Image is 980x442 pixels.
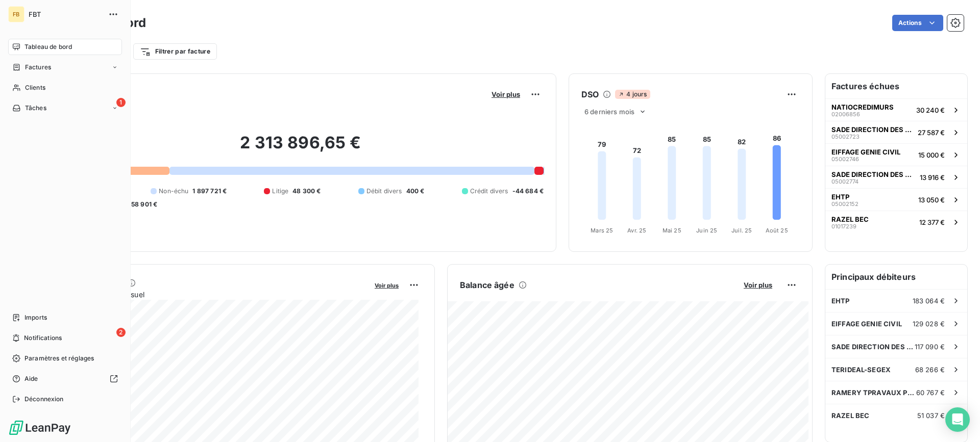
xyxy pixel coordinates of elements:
[825,74,967,98] h6: Factures échues
[29,10,102,18] span: FBT
[831,366,891,374] span: TERIDEAL-SEGEX
[460,279,514,291] h6: Balance âgée
[831,125,914,134] span: SADE DIRECTION DES HAUTS DE FRANCE
[766,227,788,234] tspan: Août 25
[116,98,126,107] span: 1
[375,282,399,289] span: Voir plus
[366,187,402,196] span: Débit divers
[8,39,122,55] a: Tableau de bord
[831,343,915,351] span: SADE DIRECTION DES HAUTS DE FRANCE
[272,187,288,196] span: Litige
[591,227,613,234] tspan: Mars 25
[372,280,402,290] button: Voir plus
[292,187,321,196] span: 48 300 €
[488,90,523,99] button: Voir plus
[916,106,945,114] span: 30 240 €
[825,188,967,211] button: EHTP0500215213 050 €
[916,388,945,397] span: 60 767 €
[831,201,859,207] span: 05002152
[831,134,860,140] span: 05002723
[25,103,46,113] span: Tâches
[24,354,94,363] span: Paramètres et réglages
[24,42,72,51] span: Tableau de bord
[741,280,775,290] button: Voir plus
[8,6,24,22] div: FB
[825,211,967,233] button: RAZEL BEC0101723912 377 €
[627,227,646,234] tspan: Avr. 25
[24,313,47,322] span: Imports
[615,90,650,99] span: 4 jours
[825,265,967,289] h6: Principaux débiteurs
[825,98,967,121] button: NATIOCREDIMURS0200685630 240 €
[831,388,916,397] span: RAMERY TPRAVAUX PUBLICS
[58,133,544,163] h2: 2 313 896,65 €
[744,281,772,289] span: Voir plus
[831,411,869,420] span: RAZEL BEC
[8,309,122,326] a: Imports
[831,178,859,185] span: 05002774
[581,88,599,100] h6: DSO
[892,15,943,31] button: Actions
[24,333,62,343] span: Notifications
[915,366,945,374] span: 68 266 €
[8,80,122,96] a: Clients
[920,173,945,181] span: 13 916 €
[825,143,967,166] button: EIFFAGE GENIE CIVIL0500274615 000 €
[128,200,157,209] span: -58 901 €
[159,187,188,196] span: Non-échu
[8,59,122,75] a: Factures
[918,151,945,159] span: 15 000 €
[831,156,859,162] span: 05002746
[917,411,945,420] span: 51 037 €
[492,90,520,98] span: Voir plus
[731,227,752,234] tspan: Juil. 25
[8,350,122,367] a: Paramètres et réglages
[831,170,916,178] span: SADE DIRECTION DES HAUTS DE FRANCE
[918,196,945,204] span: 13 050 €
[58,289,367,300] span: Chiffre d'affaires mensuel
[696,227,717,234] tspan: Juin 25
[192,187,227,196] span: 1 897 721 €
[25,63,51,72] span: Factures
[116,328,126,337] span: 2
[470,187,508,196] span: Crédit divers
[584,108,634,116] span: 6 derniers mois
[24,374,38,383] span: Aide
[8,100,122,116] a: 1Tâches
[406,187,425,196] span: 400 €
[24,395,64,404] span: Déconnexion
[831,223,856,229] span: 01017239
[831,297,850,305] span: EHTP
[915,343,945,351] span: 117 090 €
[8,371,122,387] a: Aide
[831,193,849,201] span: EHTP
[25,83,45,92] span: Clients
[918,128,945,137] span: 27 587 €
[913,320,945,328] span: 129 028 €
[512,187,544,196] span: -44 684 €
[945,407,970,432] div: Open Intercom Messenger
[825,121,967,143] button: SADE DIRECTION DES HAUTS DE FRANCE0500272327 587 €
[825,166,967,188] button: SADE DIRECTION DES HAUTS DE FRANCE0500277413 916 €
[831,148,900,156] span: EIFFAGE GENIE CIVIL
[831,111,860,117] span: 02006856
[913,297,945,305] span: 183 064 €
[133,43,217,60] button: Filtrer par facture
[663,227,681,234] tspan: Mai 25
[8,420,71,436] img: Logo LeanPay
[831,103,894,111] span: NATIOCREDIMURS
[831,320,902,328] span: EIFFAGE GENIE CIVIL
[919,218,945,226] span: 12 377 €
[831,215,869,223] span: RAZEL BEC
